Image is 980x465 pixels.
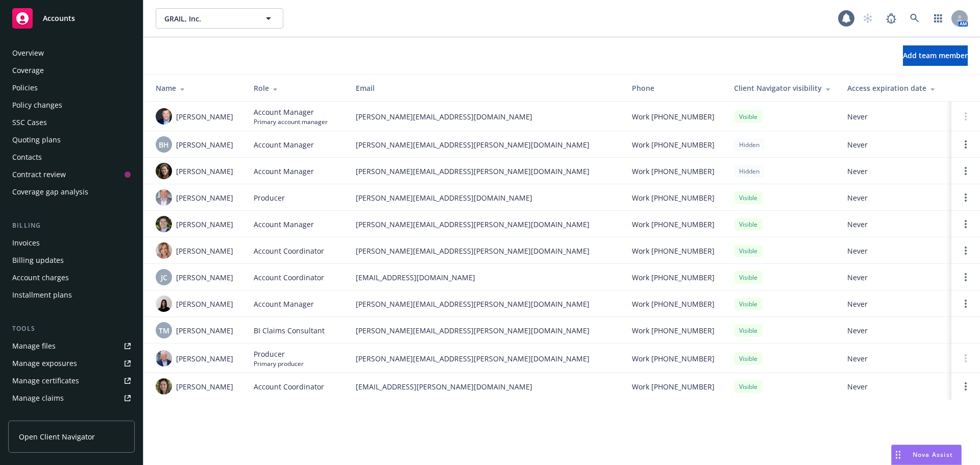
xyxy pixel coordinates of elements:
[43,14,75,22] span: Accounts
[156,350,172,366] img: photo
[632,83,718,93] div: Phone
[254,219,314,230] span: Account Manager
[176,139,233,150] span: [PERSON_NAME]
[8,252,135,268] a: Billing updates
[12,373,79,389] div: Manage certificates
[356,246,616,256] span: [PERSON_NAME][EMAIL_ADDRESS][PERSON_NAME][DOMAIN_NAME]
[156,8,283,29] button: GRAIL, Inc.
[960,380,972,393] a: Open options
[254,272,324,283] span: Account Coordinator
[356,353,616,364] span: [PERSON_NAME][EMAIL_ADDRESS][PERSON_NAME][DOMAIN_NAME]
[904,8,925,29] a: Search
[356,381,616,392] span: [EMAIL_ADDRESS][PERSON_NAME][DOMAIN_NAME]
[176,272,233,283] span: [PERSON_NAME]
[356,111,616,122] span: [PERSON_NAME][EMAIL_ADDRESS][DOMAIN_NAME]
[176,166,233,177] span: [PERSON_NAME]
[156,189,172,206] img: photo
[8,235,135,251] a: Invoices
[632,166,715,177] span: Work [PHONE_NUMBER]
[734,244,763,257] div: Visible
[734,298,763,310] div: Visible
[356,166,616,177] span: [PERSON_NAME][EMAIL_ADDRESS][PERSON_NAME][DOMAIN_NAME]
[632,272,715,283] span: Work [PHONE_NUMBER]
[254,381,324,392] span: Account Coordinator
[847,111,943,122] span: Never
[734,380,763,393] div: Visible
[8,270,135,286] a: Account charges
[734,165,765,178] div: Hidden
[12,132,61,148] div: Quoting plans
[356,139,616,150] span: [PERSON_NAME][EMAIL_ADDRESS][PERSON_NAME][DOMAIN_NAME]
[19,431,95,442] span: Open Client Navigator
[8,407,135,424] a: Manage BORs
[903,51,968,60] span: Add team member
[176,299,233,309] span: [PERSON_NAME]
[159,325,169,336] span: TM
[12,390,64,406] div: Manage claims
[12,287,72,303] div: Installment plans
[356,83,616,93] div: Email
[960,244,972,257] a: Open options
[8,4,135,33] a: Accounts
[12,149,42,165] div: Contacts
[960,271,972,283] a: Open options
[8,80,135,96] a: Policies
[960,138,972,151] a: Open options
[8,166,135,183] a: Contract review
[632,299,715,309] span: Work [PHONE_NUMBER]
[356,272,616,283] span: [EMAIL_ADDRESS][DOMAIN_NAME]
[892,445,904,464] div: Drag to move
[8,149,135,165] a: Contacts
[632,353,715,364] span: Work [PHONE_NUMBER]
[8,287,135,303] a: Installment plans
[356,299,616,309] span: [PERSON_NAME][EMAIL_ADDRESS][PERSON_NAME][DOMAIN_NAME]
[8,62,135,79] a: Coverage
[960,298,972,310] a: Open options
[847,299,943,309] span: Never
[8,390,135,406] a: Manage claims
[156,163,172,179] img: photo
[12,45,44,61] div: Overview
[156,108,172,125] img: photo
[960,165,972,177] a: Open options
[8,355,135,372] a: Manage exposures
[176,219,233,230] span: [PERSON_NAME]
[156,216,172,232] img: photo
[928,8,948,29] a: Switch app
[12,355,77,372] div: Manage exposures
[847,139,943,150] span: Never
[176,192,233,203] span: [PERSON_NAME]
[12,166,66,183] div: Contract review
[632,111,715,122] span: Work [PHONE_NUMBER]
[8,45,135,61] a: Overview
[847,272,943,283] span: Never
[254,139,314,150] span: Account Manager
[254,359,304,368] span: Primary producer
[164,13,253,24] span: GRAIL, Inc.
[254,246,324,256] span: Account Coordinator
[254,83,339,93] div: Role
[176,353,233,364] span: [PERSON_NAME]
[254,325,325,336] span: BI Claims Consultant
[12,62,44,79] div: Coverage
[156,83,237,93] div: Name
[847,192,943,203] span: Never
[632,192,715,203] span: Work [PHONE_NUMBER]
[12,114,47,131] div: SSC Cases
[903,45,968,66] button: Add team member
[176,325,233,336] span: [PERSON_NAME]
[847,219,943,230] span: Never
[913,450,953,459] span: Nova Assist
[734,110,763,123] div: Visible
[12,97,62,113] div: Policy changes
[891,445,962,465] button: Nova Assist
[176,246,233,256] span: [PERSON_NAME]
[847,353,943,364] span: Never
[8,373,135,389] a: Manage certificates
[12,338,56,354] div: Manage files
[734,324,763,337] div: Visible
[254,166,314,177] span: Account Manager
[847,381,943,392] span: Never
[734,138,765,151] div: Hidden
